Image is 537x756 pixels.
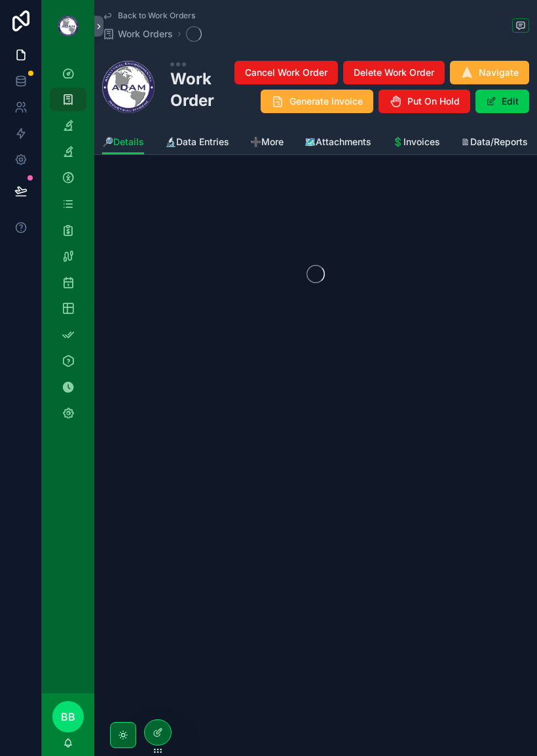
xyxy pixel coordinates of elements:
[170,68,217,111] h2: Work Order
[392,135,440,148] span: 💲Invoices
[165,135,229,148] span: 🔬Data Entries
[165,130,229,156] a: 🔬Data Entries
[42,52,94,442] div: scrollable content
[479,66,519,79] span: Navigate
[461,130,528,156] a: 🗎Data/Reports
[450,61,529,84] button: Navigate
[305,135,371,148] span: 🗺️Attachments
[305,130,371,156] a: 🗺️Attachments
[250,135,284,148] span: ➕More
[118,27,173,41] span: Work Orders
[245,66,327,79] span: Cancel Work Order
[250,130,284,156] a: ➕More
[289,95,363,108] span: Generate Invoice
[354,66,434,79] span: Delete Work Order
[61,709,75,725] span: BB
[379,90,470,113] button: Put On Hold
[234,61,338,84] button: Cancel Work Order
[392,130,440,156] a: 💲Invoices
[102,130,144,155] a: 🔎Details
[102,10,195,21] a: Back to Work Orders
[118,10,195,21] span: Back to Work Orders
[102,135,144,148] span: 🔎Details
[407,95,460,108] span: Put On Hold
[475,90,529,113] button: Edit
[343,61,445,84] button: Delete Work Order
[461,135,528,148] span: 🗎Data/Reports
[102,27,173,41] a: Work Orders
[261,90,373,113] button: Generate Invoice
[58,16,79,37] img: App logo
